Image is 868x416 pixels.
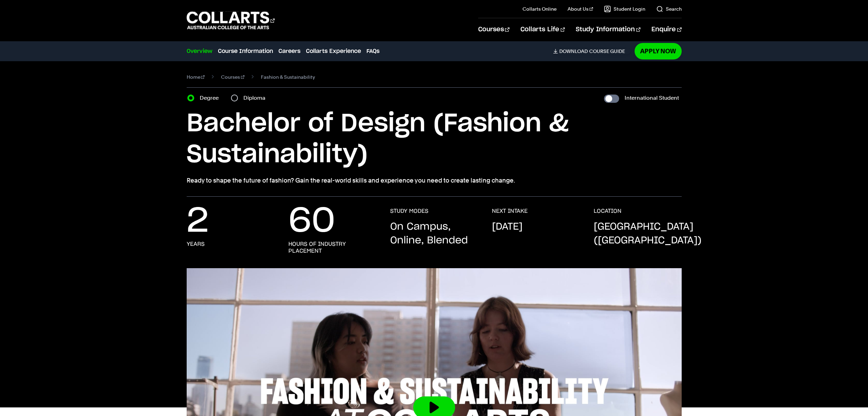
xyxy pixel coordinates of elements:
a: Course Information [218,47,273,55]
a: Collarts Life [520,18,565,41]
p: 2 [187,208,209,235]
a: Enquire [651,18,681,41]
a: Collarts Experience [306,47,361,55]
a: Courses [478,18,509,41]
a: Home [187,72,205,82]
span: Download [559,48,588,54]
a: Apply Now [635,43,682,59]
h3: NEXT INTAKE [492,208,528,215]
h3: LOCATION [594,208,622,215]
a: FAQs [366,47,380,55]
div: Go to homepage [187,11,275,30]
h1: Bachelor of Design (Fashion & Sustainability) [187,108,682,170]
label: Degree [200,93,223,103]
a: Collarts Online [523,6,557,12]
h3: hours of industry placement [288,241,376,254]
a: Careers [278,47,300,55]
p: 60 [288,208,335,235]
p: [DATE] [492,220,523,234]
a: Courses [221,72,244,82]
label: Diploma [243,93,270,103]
h3: years [187,241,205,248]
a: Student Login [604,6,645,12]
a: Overview [187,47,212,55]
p: [GEOGRAPHIC_DATA] ([GEOGRAPHIC_DATA]) [594,220,702,248]
a: About Us [568,6,593,12]
span: Fashion & Sustainability [261,72,315,82]
h3: STUDY MODES [390,208,428,215]
a: Search [656,6,682,12]
label: International Student [625,93,679,103]
a: Study Information [576,18,640,41]
a: DownloadCourse Guide [553,48,630,54]
p: Ready to shape the future of fashion? Gain the real-world skills and experience you need to creat... [187,176,682,185]
p: On Campus, Online, Blended [390,220,478,248]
